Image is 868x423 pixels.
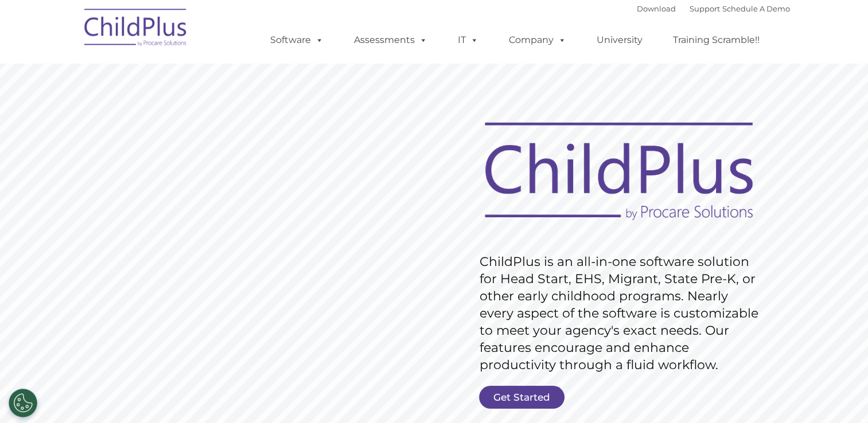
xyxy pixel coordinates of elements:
[585,29,654,52] a: University
[690,4,720,13] a: Support
[678,299,868,423] iframe: Chat Widget
[446,29,490,52] a: IT
[661,29,771,52] a: Training Scramble!!
[79,1,193,58] img: ChildPlus by Procare Solutions
[637,4,790,13] font: |
[9,389,37,417] button: Cookies Settings
[342,29,439,52] a: Assessments
[480,253,764,374] rs-layer: ChildPlus is an all-in-one software solution for Head Start, EHS, Migrant, State Pre-K, or other ...
[479,386,565,409] a: Get Started
[637,4,676,13] a: Download
[722,4,790,13] a: Schedule A Demo
[497,29,578,52] a: Company
[259,29,335,52] a: Software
